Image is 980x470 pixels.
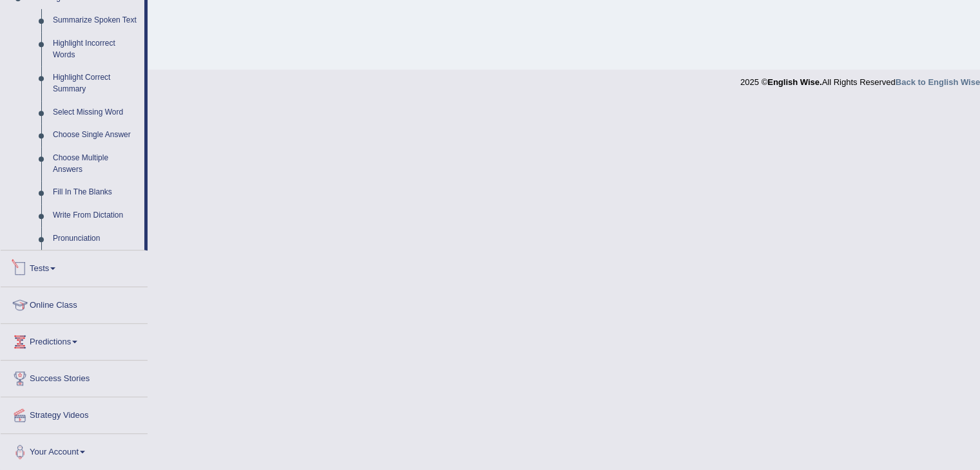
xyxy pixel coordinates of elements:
[47,147,144,181] a: Choose Multiple Answers
[47,101,144,124] a: Select Missing Word
[1,434,148,466] a: Your Account
[47,124,144,147] a: Choose Single Answer
[47,227,144,250] a: Pronunciation
[1,250,148,283] a: Tests
[896,77,980,87] a: Back to English Wise
[47,32,144,66] a: Highlight Incorrect Words
[740,70,980,88] div: 2025 © All Rights Reserved
[1,361,148,393] a: Success Stories
[767,77,821,87] strong: English Wise.
[1,397,148,429] a: Strategy Videos
[47,204,144,227] a: Write From Dictation
[47,181,144,204] a: Fill In The Blanks
[47,9,144,32] a: Summarize Spoken Text
[1,324,148,356] a: Predictions
[1,287,148,319] a: Online Class
[47,66,144,100] a: Highlight Correct Summary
